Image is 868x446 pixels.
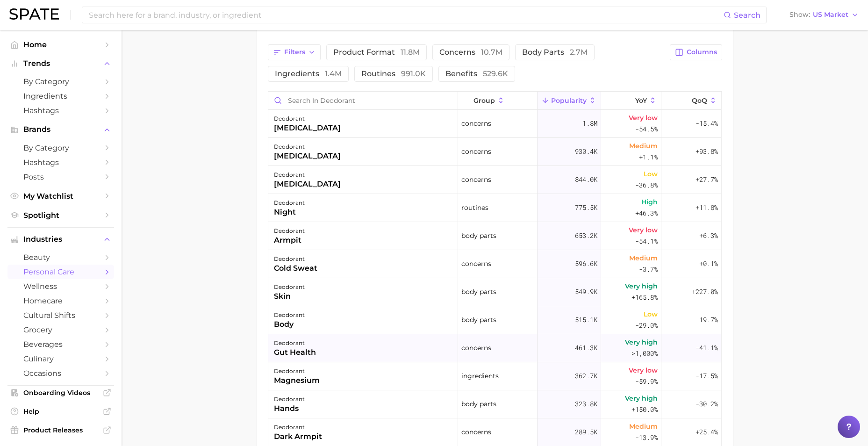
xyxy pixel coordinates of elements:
span: Very high [625,337,658,348]
div: gut health [274,347,316,358]
div: armpit [274,235,305,246]
div: [MEDICAL_DATA] [274,151,341,162]
span: Medium [629,421,658,432]
div: deodorant [274,141,341,152]
span: Product Releases [23,426,98,434]
button: deodorantgut healthconcerns461.3kVery high>1,000%-41.1% [268,334,722,362]
div: [MEDICAL_DATA] [274,179,341,190]
span: Medium [629,140,658,151]
span: -36.8% [635,180,658,191]
span: culinary [23,354,98,363]
button: Popularity [538,92,601,110]
button: deodorantarmpitbody parts653.2kVery low-54.1%+6.3% [268,222,722,250]
span: product format [333,49,420,56]
span: body parts [461,286,496,297]
button: deodorantcold sweatconcerns596.6kMedium-3.7%+0.1% [268,250,722,278]
span: >1,000% [631,349,658,358]
span: Onboarding Videos [23,388,98,397]
span: benefits [445,70,508,78]
span: concerns [461,258,491,269]
span: My Watchlist [23,192,98,201]
a: Hashtags [7,103,114,118]
button: deodoranthandsbody parts323.8kVery high+150.0%-30.2% [268,390,722,418]
span: body parts [461,230,496,241]
span: +0.1% [699,258,718,269]
div: deodorant [274,253,317,265]
div: [MEDICAL_DATA] [274,122,341,134]
a: wellness [7,279,114,294]
span: -54.1% [635,236,658,247]
span: concerns [461,426,491,438]
span: Very low [629,224,658,236]
div: deodorant [274,366,320,377]
span: +165.8% [631,292,658,303]
span: Very low [629,365,658,376]
a: occasions [7,366,114,381]
button: Filters [268,44,321,60]
img: SPATE [9,8,59,20]
span: 1.4m [325,69,342,78]
span: -13.9% [635,432,658,443]
a: Onboarding Videos [7,386,114,400]
span: 596.6k [575,258,597,269]
span: Help [23,407,98,416]
span: -59.9% [635,376,658,387]
a: beverages [7,337,114,352]
span: +150.0% [631,404,658,415]
span: Hashtags [23,106,98,115]
span: body parts [522,49,588,56]
button: deodorantnightroutines775.5kHigh+46.3%+11.8% [268,194,722,222]
span: Filters [284,48,305,56]
span: 289.5k [575,426,597,438]
span: Low [644,309,658,320]
span: 844.0k [575,174,597,185]
div: cold sweat [274,263,317,274]
a: Help [7,404,114,418]
span: Very low [629,112,658,123]
div: hands [274,403,305,414]
a: cultural shifts [7,308,114,323]
a: Product Releases [7,423,114,437]
span: -54.5% [635,123,658,135]
span: Hashtags [23,158,98,167]
span: body parts [461,314,496,325]
span: routines [361,70,426,78]
span: concerns [439,49,502,56]
button: Columns [670,44,722,60]
span: concerns [461,118,491,129]
span: beverages [23,340,98,349]
span: +6.3% [699,230,718,241]
span: beauty [23,253,98,262]
div: deodorant [274,309,305,321]
div: deodorant [274,338,316,349]
span: Industries [23,235,98,244]
span: cultural shifts [23,311,98,320]
span: Columns [687,48,717,56]
a: homecare [7,294,114,308]
button: group [458,92,538,110]
span: personal care [23,267,98,276]
div: deodorant [274,197,305,209]
a: by Category [7,141,114,155]
span: 2.7m [570,48,588,57]
div: night [274,207,305,218]
span: occasions [23,369,98,378]
button: deodorantmagnesiumingredients362.7kVery low-59.9%-17.5% [268,362,722,390]
button: YoY [601,92,661,110]
span: 1.8m [582,118,597,129]
span: QoQ [692,97,707,104]
span: +25.4% [696,426,718,438]
span: -19.7% [696,314,718,325]
span: +93.8% [696,146,718,157]
span: ingredients [275,70,342,78]
a: Spotlight [7,208,114,223]
span: ingredients [461,370,499,381]
a: Ingredients [7,89,114,103]
button: deodorant[MEDICAL_DATA]concerns1.8mVery low-54.5%-15.4% [268,110,722,138]
span: body parts [461,398,496,410]
span: Popularity [551,97,587,104]
div: deodorant [274,225,305,237]
span: US Market [813,12,848,17]
span: 930.4k [575,146,597,157]
span: -3.7% [639,264,658,275]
